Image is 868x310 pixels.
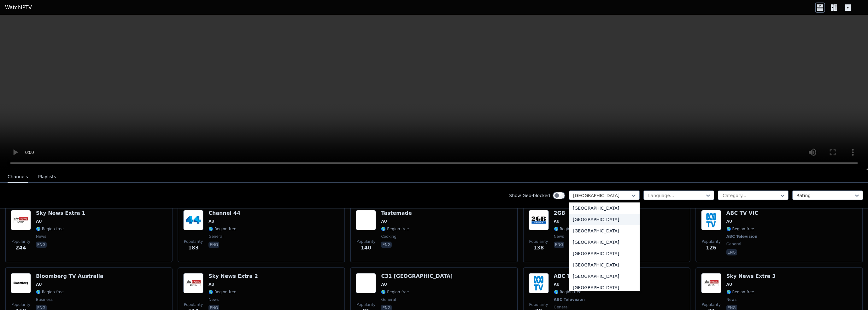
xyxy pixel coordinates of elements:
span: AU [36,282,42,287]
p: eng [726,249,737,255]
span: AU [381,282,387,287]
span: 🌎 Region-free [36,226,64,231]
label: Show Geo-blocked [509,192,550,199]
span: 🌎 Region-free [381,290,409,295]
span: 🌎 Region-free [726,226,754,231]
a: WatchIPTV [5,4,32,11]
div: [GEOGRAPHIC_DATA] [569,214,640,225]
span: business [36,297,53,302]
p: eng [554,242,565,248]
span: 138 [533,244,544,252]
span: AU [36,219,42,224]
span: Popularity [356,239,375,244]
div: [GEOGRAPHIC_DATA] [569,202,640,214]
span: AU [726,219,732,224]
span: 🌎 Region-free [726,290,754,295]
span: general [381,297,396,302]
h6: Bloomberg TV Australia [36,273,103,279]
span: 🌎 Region-free [381,226,409,231]
h6: ABC TV VIC [726,210,759,216]
h6: 2GB [554,210,582,216]
span: news [726,297,736,302]
button: Channels [8,171,28,183]
span: Popularity [702,239,721,244]
h6: Sky News Extra 3 [726,273,776,279]
span: Popularity [11,302,30,307]
span: Popularity [529,239,548,244]
div: [GEOGRAPHIC_DATA] [569,259,640,271]
span: 🌎 Region-free [554,226,582,231]
div: [GEOGRAPHIC_DATA] [569,225,640,237]
span: 126 [706,244,716,252]
button: Playlists [38,171,56,183]
p: eng [36,242,47,248]
span: AU [208,282,214,287]
h6: Sky News Extra 2 [208,273,258,279]
span: 244 [15,244,26,252]
h6: C31 [GEOGRAPHIC_DATA] [381,273,453,279]
span: AU [554,282,560,287]
h6: Tastemade [381,210,412,216]
span: news [36,234,46,239]
span: Popularity [184,302,203,307]
span: 🌎 Region-free [208,290,236,295]
span: AU [208,219,214,224]
span: cooking [381,234,396,239]
img: C31 Melbourne [356,273,376,293]
img: Sky News Extra 3 [701,273,721,293]
img: Tastemade [356,210,376,230]
span: Popularity [702,302,721,307]
img: Sky News Extra 1 [11,210,31,230]
span: Popularity [11,239,30,244]
h6: Channel 44 [208,210,240,216]
span: 🌎 Region-free [208,226,236,231]
span: news [554,234,564,239]
img: Bloomberg TV Australia [11,273,31,293]
p: eng [208,242,219,248]
img: 2GB [529,210,549,230]
span: 🌎 Region-free [554,290,582,295]
span: general [554,305,569,310]
span: news [208,297,219,302]
img: Sky News Extra 2 [183,273,203,293]
h6: Sky News Extra 1 [36,210,85,216]
p: eng [381,242,392,248]
div: [GEOGRAPHIC_DATA] [569,271,640,282]
span: ABC Television [726,234,757,239]
h6: ABC TV TAS [554,273,587,279]
span: general [208,234,223,239]
span: Popularity [184,239,203,244]
span: Popularity [356,302,375,307]
span: 🌎 Region-free [36,290,64,295]
img: ABC TV VIC [701,210,721,230]
span: 183 [188,244,198,252]
span: AU [381,219,387,224]
span: 140 [361,244,371,252]
div: [GEOGRAPHIC_DATA] [569,282,640,293]
span: general [726,242,741,247]
img: Channel 44 [183,210,203,230]
span: AU [726,282,732,287]
span: ABC Television [554,297,585,302]
span: Popularity [529,302,548,307]
img: ABC TV TAS [529,273,549,293]
div: [GEOGRAPHIC_DATA] [569,237,640,248]
div: [GEOGRAPHIC_DATA] [569,248,640,259]
span: AU [554,219,560,224]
